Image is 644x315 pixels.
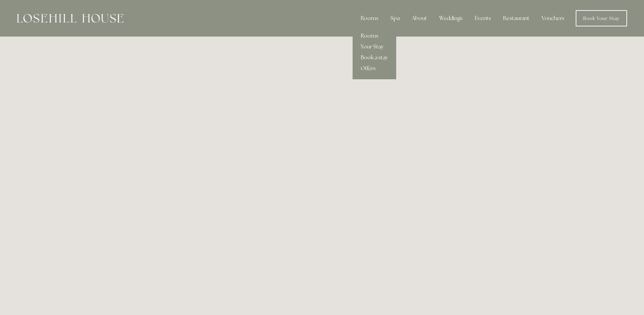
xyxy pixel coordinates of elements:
[498,12,535,25] div: Restaurant
[406,12,432,25] div: About
[536,12,570,25] a: Vouchers
[353,30,396,41] a: Rooms
[469,12,496,25] div: Events
[385,12,405,25] div: Spa
[434,12,468,25] div: Weddings
[355,12,384,25] div: Rooms
[353,41,396,52] a: Your Stay
[353,63,396,74] a: Offers
[17,14,123,23] img: Losehill House
[576,10,627,26] a: Book Your Stay
[353,52,396,63] a: Book a stay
